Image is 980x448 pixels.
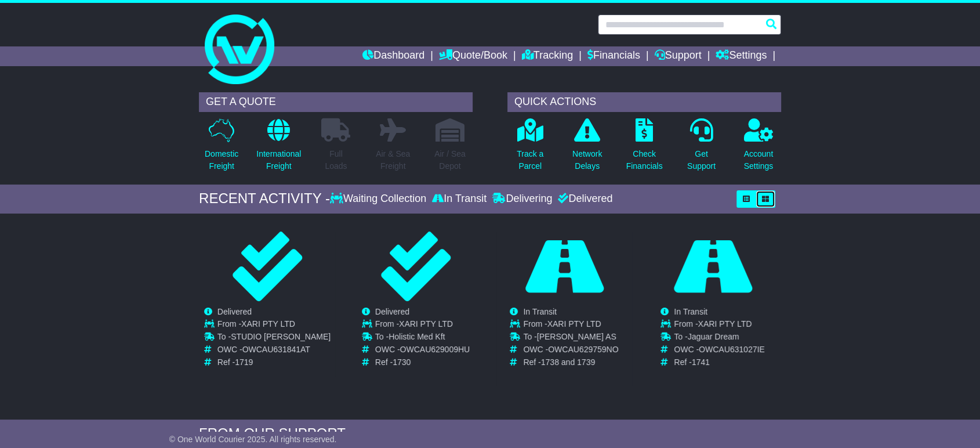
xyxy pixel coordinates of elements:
td: To - [375,332,470,345]
p: Get Support [687,148,716,172]
a: Dashboard [362,46,424,66]
td: From - [375,319,470,332]
a: GetSupport [687,118,716,179]
span: 1730 [393,357,411,367]
a: Quote/Book [439,46,507,66]
span: In Transit [674,307,707,316]
a: Tracking [522,46,573,66]
a: Track aParcel [516,118,544,179]
p: Air & Sea Freight [376,148,410,172]
span: OWCAU629009HU [400,345,470,354]
div: Delivering [489,193,555,205]
td: Ref - [523,357,618,367]
a: Support [655,46,702,66]
span: 1741 [692,357,710,367]
span: OWCAU631841AT [242,345,310,354]
td: OWC - [217,345,331,357]
span: Holistic Med Kft [389,332,445,341]
span: XARI PTY LTD [399,319,453,328]
td: To - [217,332,331,345]
div: GET A QUOTE [199,92,473,112]
td: OWC - [375,345,470,357]
td: OWC - [674,345,764,357]
div: In Transit [429,193,489,205]
td: From - [674,319,764,332]
a: AccountSettings [743,118,774,179]
td: Ref - [674,357,764,367]
a: InternationalFreight [256,118,302,179]
div: Delivered [555,193,612,205]
span: Delivered [217,307,252,316]
a: DomesticFreight [204,118,239,179]
td: OWC - [523,345,618,357]
p: Network Delays [572,148,602,172]
span: [PERSON_NAME] AS [537,332,616,341]
span: XARI PTY LTD [698,319,752,328]
span: STUDIO [PERSON_NAME] [231,332,331,341]
p: Track a Parcel [517,148,543,172]
p: Full Loads [321,148,350,172]
td: Ref - [375,357,470,367]
a: Settings [716,46,767,66]
p: Account Settings [744,148,774,172]
span: 1719 [235,357,253,367]
div: QUICK ACTIONS [507,92,781,112]
span: OWCAU631027IE [699,345,765,354]
td: From - [523,319,618,332]
span: 1738 and 1739 [541,357,595,367]
td: To - [523,332,618,345]
span: Jaguar Dream [688,332,739,341]
p: Air / Sea Depot [434,148,466,172]
a: NetworkDelays [572,118,602,179]
td: To - [674,332,764,345]
td: From - [217,319,331,332]
span: OWCAU629759NO [548,345,618,354]
p: International Freight [256,148,301,172]
div: RECENT ACTIVITY - [199,190,330,207]
a: Financials [587,46,640,66]
div: FROM OUR SUPPORT [199,425,781,442]
span: © One World Courier 2025. All rights reserved. [169,435,337,444]
div: Waiting Collection [330,193,429,205]
td: Ref - [217,357,331,367]
span: In Transit [523,307,557,316]
p: Domestic Freight [205,148,238,172]
span: Delivered [375,307,409,316]
a: CheckFinancials [626,118,663,179]
span: XARI PTY LTD [547,319,601,328]
span: XARI PTY LTD [241,319,295,328]
p: Check Financials [626,148,663,172]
